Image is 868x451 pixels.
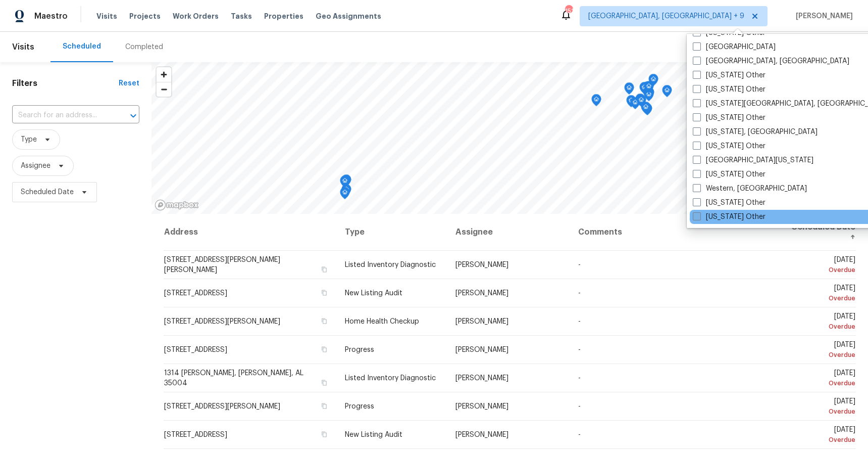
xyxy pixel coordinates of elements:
[786,322,855,332] div: Overdue
[578,403,581,410] span: -
[320,317,329,326] button: Copy Address
[626,95,636,111] div: Map marker
[447,214,570,251] th: Assignee
[693,212,765,222] label: [US_STATE] Other
[588,11,744,21] span: [GEOGRAPHIC_DATA], [GEOGRAPHIC_DATA] + 9
[340,187,350,203] div: Map marker
[320,430,329,439] button: Copy Address
[786,398,855,417] span: [DATE]
[341,174,351,190] div: Map marker
[345,403,374,410] span: Progress
[693,84,765,95] label: [US_STATE] Other
[693,141,765,151] label: [US_STATE] Other
[693,113,765,123] label: [US_STATE] Other
[164,214,337,251] th: Address
[455,346,508,353] span: [PERSON_NAME]
[455,290,508,297] span: [PERSON_NAME]
[578,375,581,382] span: -
[786,407,855,417] div: Overdue
[786,256,855,275] span: [DATE]
[578,431,581,438] span: -
[644,81,654,97] div: Map marker
[341,184,351,200] div: Map marker
[624,82,634,98] div: Map marker
[578,346,581,353] span: -
[21,134,37,145] span: Type
[21,161,50,171] span: Assignee
[693,169,765,179] label: [US_STATE] Other
[786,285,855,303] span: [DATE]
[345,261,436,268] span: Listed Inventory Diagnostic
[129,11,161,21] span: Projects
[320,378,329,387] button: Copy Address
[164,346,227,353] span: [STREET_ADDRESS]
[786,341,855,360] span: [DATE]
[693,127,818,137] label: [US_STATE], [GEOGRAPHIC_DATA]
[455,431,508,438] span: [PERSON_NAME]
[643,86,653,102] div: Map marker
[693,198,765,208] label: [US_STATE] Other
[151,62,860,214] canvas: Map
[786,435,855,445] div: Overdue
[164,256,280,274] span: [STREET_ADDRESS][PERSON_NAME][PERSON_NAME]
[778,214,856,251] th: Scheduled Date ↑
[792,11,853,21] span: [PERSON_NAME]
[693,70,765,80] label: [US_STATE] Other
[693,56,849,66] label: [GEOGRAPHIC_DATA], [GEOGRAPHIC_DATA]
[320,265,329,274] button: Copy Address
[693,155,813,165] label: [GEOGRAPHIC_DATA][US_STATE]
[591,94,601,110] div: Map marker
[173,11,219,21] span: Work Orders
[264,11,303,21] span: Properties
[455,261,508,268] span: [PERSON_NAME]
[455,375,508,382] span: [PERSON_NAME]
[570,214,778,251] th: Comments
[164,290,227,297] span: [STREET_ADDRESS]
[642,81,652,97] div: Map marker
[578,261,581,268] span: -
[320,288,329,297] button: Copy Address
[157,82,171,97] button: Zoom out
[693,42,776,52] label: [GEOGRAPHIC_DATA]
[455,403,508,410] span: [PERSON_NAME]
[63,41,101,52] div: Scheduled
[345,375,436,382] span: Listed Inventory Diagnostic
[12,36,34,58] span: Visits
[21,187,74,197] span: Scheduled Date
[786,426,855,445] span: [DATE]
[320,345,329,354] button: Copy Address
[786,293,855,303] div: Overdue
[157,67,171,82] button: Zoom in
[12,78,119,88] h1: Filters
[455,318,508,325] span: [PERSON_NAME]
[345,290,402,297] span: New Listing Audit
[648,74,658,89] div: Map marker
[340,175,350,191] div: Map marker
[164,370,303,387] span: 1314 [PERSON_NAME], [PERSON_NAME], AL 35004
[119,78,139,88] div: Reset
[12,108,111,123] input: Search for an address...
[635,94,645,109] div: Map marker
[786,265,855,275] div: Overdue
[34,11,68,21] span: Maestro
[630,97,640,113] div: Map marker
[164,403,280,410] span: [STREET_ADDRESS][PERSON_NAME]
[639,82,649,98] div: Map marker
[786,313,855,332] span: [DATE]
[693,184,807,194] label: Western, [GEOGRAPHIC_DATA]
[155,199,199,211] a: Mapbox homepage
[636,95,646,110] div: Map marker
[345,346,374,353] span: Progress
[125,42,163,52] div: Completed
[578,318,581,325] span: -
[578,290,581,297] span: -
[157,82,171,97] span: Zoom out
[337,214,447,251] th: Type
[316,11,381,21] span: Geo Assignments
[164,318,280,325] span: [STREET_ADDRESS][PERSON_NAME]
[786,350,855,360] div: Overdue
[786,370,855,388] span: [DATE]
[345,318,419,325] span: Home Health Checkup
[786,378,855,388] div: Overdue
[320,401,329,411] button: Copy Address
